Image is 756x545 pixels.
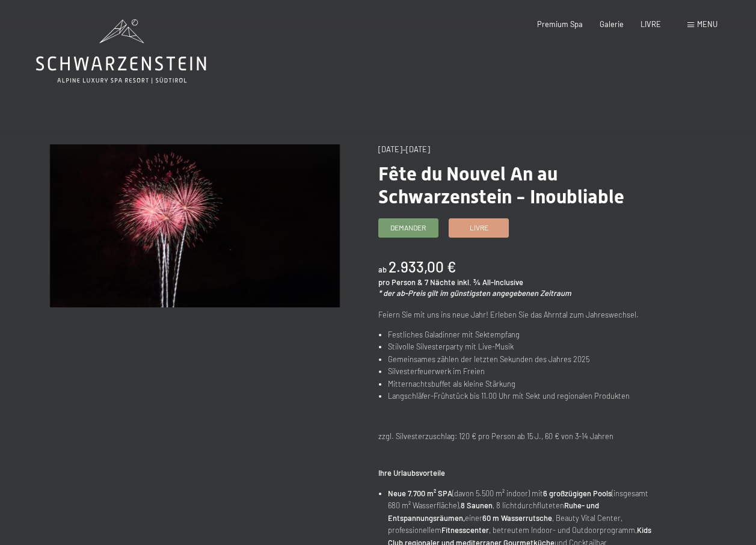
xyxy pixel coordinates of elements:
[461,500,493,510] strong: 8 Saunen
[378,277,423,287] span: pro Person &
[449,219,508,237] a: Livre
[388,340,668,353] li: Stilvolle Silvesterparty mit Live-Musik
[390,223,426,233] span: Demander
[50,144,340,307] img: Silvesterparty im Schwarzenstein - Unvergesslich
[697,19,718,29] span: Menu
[379,219,438,237] a: Demander
[441,525,489,535] strong: Fitnesscenter
[378,288,571,298] em: * der ab-Preis gilt im günstigsten angegebenen Zeitraum
[388,365,668,377] li: Silvesterfeuerwerk im Freien
[378,265,387,274] span: ab
[388,378,668,390] li: Mitternachtsbuffet als kleine Stärkung
[378,144,430,154] span: [DATE]–[DATE]
[389,258,456,276] b: 2.933,00 €
[470,223,488,233] span: Livre
[641,19,661,29] a: LIVRE
[388,500,599,522] strong: Ruhe- und Entspannungsräumen,
[543,488,612,498] strong: 6 großzügigen Pools
[378,468,445,478] strong: Ihre Urlaubsvorteile
[388,353,668,365] li: Gemeinsames zählen der letzten Sekunden des Jahres 2025
[378,430,668,442] p: zzgl. Silvesterzuschlag: 120 € pro Person ab 15 J., 60 € von 3-14 Jahren
[425,277,455,287] span: 7 Nächte
[388,328,668,340] li: Festliches Galadinner mit Sektempfang
[537,19,583,29] a: Premium Spa
[482,513,552,523] strong: 60 m Wasserrutsche
[378,309,668,321] p: Feiern Sie mit uns ins neue Jahr! Erleben Sie das Ahrntal zum Jahreswechsel.
[600,19,624,29] a: Galerie
[388,390,668,402] li: Langschläfer-Frühstück bis 11.00 Uhr mit Sekt und regionalen Produkten
[457,277,523,287] span: inkl. ¾ All-Inclusive
[388,488,452,498] strong: Neue 7.700 m² SPA
[378,162,624,208] span: Fête du Nouvel An au Schwarzenstein - Inoubliable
